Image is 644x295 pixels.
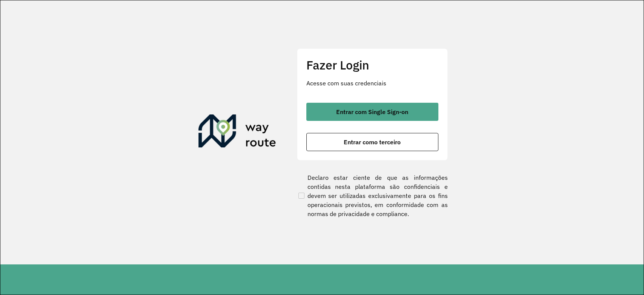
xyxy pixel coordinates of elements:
[336,109,408,115] span: Entrar com Single Sign-on
[306,133,438,151] button: button
[306,79,438,88] p: Acesse com suas credenciais
[198,114,276,151] img: Roteirizador AmbevTech
[306,58,438,72] h2: Fazer Login
[344,139,401,145] span: Entrar como terceiro
[306,103,438,121] button: button
[297,173,448,218] label: Declaro estar ciente de que as informações contidas nesta plataforma são confidenciais e devem se...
